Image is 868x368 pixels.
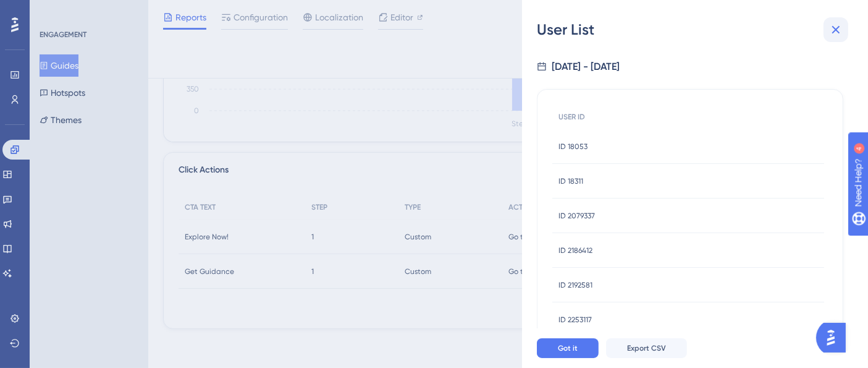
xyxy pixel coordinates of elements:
span: Got it [558,343,578,353]
div: User List [537,20,853,40]
button: Got it [537,338,599,358]
span: ID 2186412 [558,246,592,255]
span: ID 2079337 [558,211,595,221]
span: ID 2253117 [558,315,592,325]
div: 4 [86,6,90,16]
div: [DATE] - [DATE] [552,59,620,74]
iframe: UserGuiding AI Assistant Launcher [816,319,853,356]
span: Need Help? [29,3,77,18]
span: Export CSV [627,343,666,353]
span: USER ID [558,112,585,122]
span: ID 18053 [558,142,588,152]
span: ID 18311 [558,176,583,186]
span: ID 2192581 [558,280,592,290]
button: Export CSV [606,338,687,358]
